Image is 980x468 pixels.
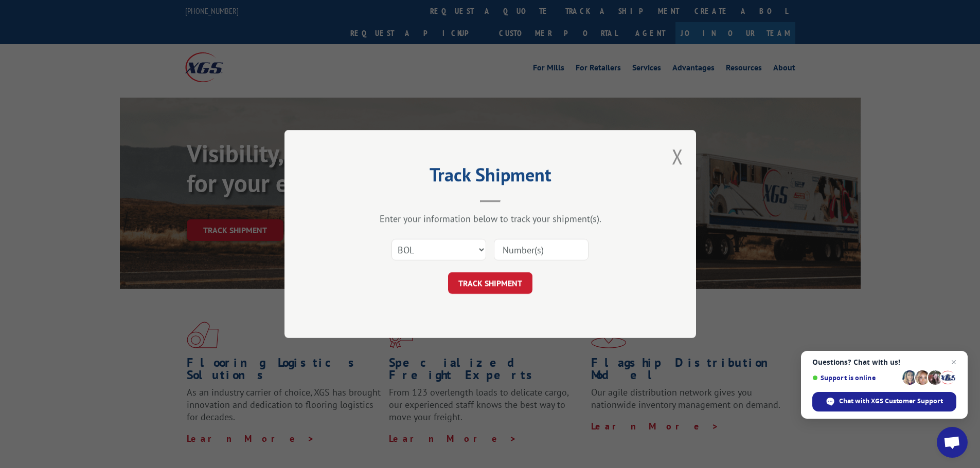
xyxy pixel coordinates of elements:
div: Chat with XGS Customer Support [812,392,956,411]
span: Chat with XGS Customer Support [839,397,943,406]
span: Close chat [948,356,960,368]
div: Open chat [937,427,968,458]
button: Close modal [672,143,683,170]
input: Number(s) [494,239,589,260]
span: Support is online [812,374,899,382]
h2: Track Shipment [336,167,645,187]
span: Questions? Chat with us! [812,358,956,366]
button: TRACK SHIPMENT [448,272,532,294]
div: Enter your information below to track your shipment(s). [336,213,645,224]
